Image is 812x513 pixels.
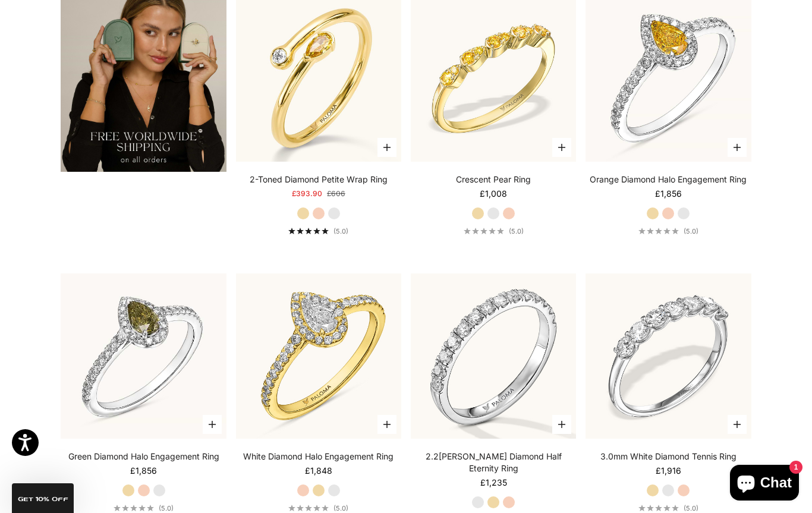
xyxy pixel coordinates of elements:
span: (5.0) [684,227,698,235]
div: 5.0 out of 5.0 stars [288,228,329,234]
img: #WhiteGold [411,273,576,439]
div: 5.0 out of 5.0 stars [638,228,679,234]
span: (5.0) [509,227,524,235]
div: 5.0 out of 5.0 stars [464,228,504,234]
a: 5.0 out of 5.0 stars(5.0) [638,227,698,235]
a: Green Diamond Halo Engagement Ring [68,451,219,462]
img: #WhiteGold [61,273,226,439]
a: Crescent Pear Ring [456,174,531,185]
span: (5.0) [684,504,698,512]
inbox-online-store-chat: Shopify online store chat [726,465,802,503]
a: 5.0 out of 5.0 stars(5.0) [288,504,348,512]
sale-price: £1,008 [480,188,507,200]
sale-price: £1,235 [480,477,507,489]
a: 2-Toned Diamond Petite Wrap Ring [250,174,388,185]
compare-at-price: £606 [327,188,345,200]
a: 5.0 out of 5.0 stars(5.0) [638,504,698,512]
div: GET 10% Off [12,483,74,513]
sale-price: £1,916 [656,465,681,477]
a: 5.0 out of 5.0 stars(5.0) [288,227,348,235]
a: 5.0 out of 5.0 stars(5.0) [114,504,174,512]
span: (5.0) [333,504,348,512]
div: 5.0 out of 5.0 stars [114,505,154,511]
a: Orange Diamond Halo Engagement Ring [590,174,747,185]
sale-price: £393.90 [292,188,322,200]
span: (5.0) [333,227,348,235]
img: #YellowGold [236,273,401,439]
a: White Diamond Halo Engagement Ring [243,451,394,462]
sale-price: £1,848 [305,465,332,477]
span: GET 10% Off [18,496,68,502]
div: 5.0 out of 5.0 stars [288,505,329,511]
div: 5.0 out of 5.0 stars [638,505,679,511]
sale-price: £1,856 [130,465,157,477]
span: (5.0) [159,504,174,512]
a: #YellowGold #WhiteGold #RoseGold [586,273,751,439]
a: 2.2[PERSON_NAME] Diamond Half Eternity Ring [411,451,576,474]
sale-price: £1,856 [655,188,682,200]
a: 3.0mm White Diamond Tennis Ring [600,451,737,462]
img: 3.0mm White Diamond Tennis Ring [586,273,751,439]
a: 5.0 out of 5.0 stars(5.0) [464,227,524,235]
